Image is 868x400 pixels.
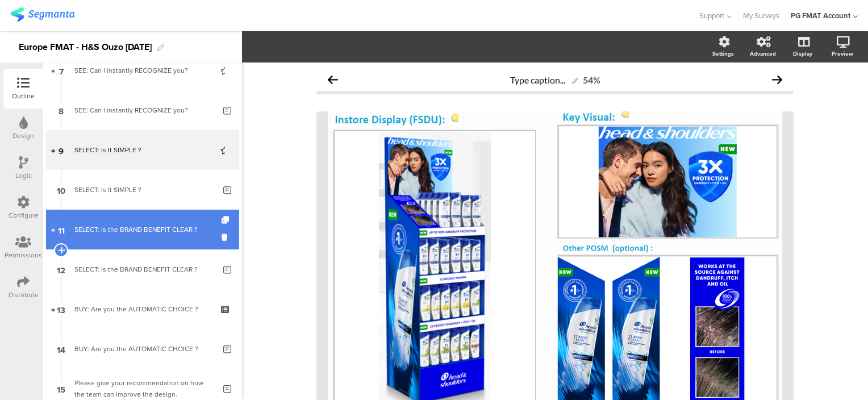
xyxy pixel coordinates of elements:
i: Delete [222,232,231,243]
div: Configure [9,210,39,220]
div: PG FMAT Account [791,10,850,21]
a: 10 SELECT: Is It SIMPLE ? [46,170,239,210]
span: 15 [57,382,65,395]
div: SEE: Can I instantly RECOGNIZE you? [74,65,210,76]
i: Duplicate [222,216,231,224]
span: 12 [57,263,65,276]
a: 13 BUY: Are you the AUTOMATIC CHOICE ? [46,289,239,329]
div: BUY: Are you the AUTOMATIC CHOICE ? [74,343,215,355]
span: 9 [59,144,64,156]
div: Distribute [9,290,39,300]
div: Outline [12,91,35,101]
span: 10 [57,184,65,196]
div: SELECT: Is It SIMPLE ? [74,184,215,195]
a: 7 SEE: Can I instantly RECOGNIZE you? [46,51,239,90]
div: Display [793,49,812,58]
span: Support [699,10,724,21]
span: 7 [59,64,64,77]
div: Settings [712,49,734,58]
span: 8 [59,104,64,116]
span: 13 [57,303,65,315]
div: Logic [15,170,32,181]
div: Europe FMAT - H&S Ouzo [DATE] [19,38,152,56]
a: 14 BUY: Are you the AUTOMATIC CHOICE ? [46,329,239,369]
div: Permissions [5,250,42,260]
span: 11 [58,223,65,236]
a: 8 SEE: Can I instantly RECOGNIZE you? [46,90,239,130]
a: 11 SELECT: Is the BRAND BENEFIT CLEAR ? [46,210,239,249]
div: Advanced [750,49,776,58]
span: 14 [57,343,65,355]
img: segmanta logo [10,7,74,22]
div: SELECT: Is It SIMPLE ? [74,144,210,156]
div: Please give your recommendation on how the team can improve the design. [74,377,215,400]
div: Preview [832,49,853,58]
span: Type caption... [510,74,565,85]
div: 54% [583,74,600,85]
div: SELECT: Is the BRAND BENEFIT CLEAR ? [74,224,210,235]
div: Design [12,131,34,141]
div: BUY: Are you the AUTOMATIC CHOICE ? [74,303,210,315]
a: 12 SELECT: Is the BRAND BENEFIT CLEAR ? [46,249,239,289]
a: 9 SELECT: Is It SIMPLE ? [46,130,239,170]
div: SELECT: Is the BRAND BENEFIT CLEAR ? [74,264,215,275]
div: SEE: Can I instantly RECOGNIZE you? [74,105,215,116]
